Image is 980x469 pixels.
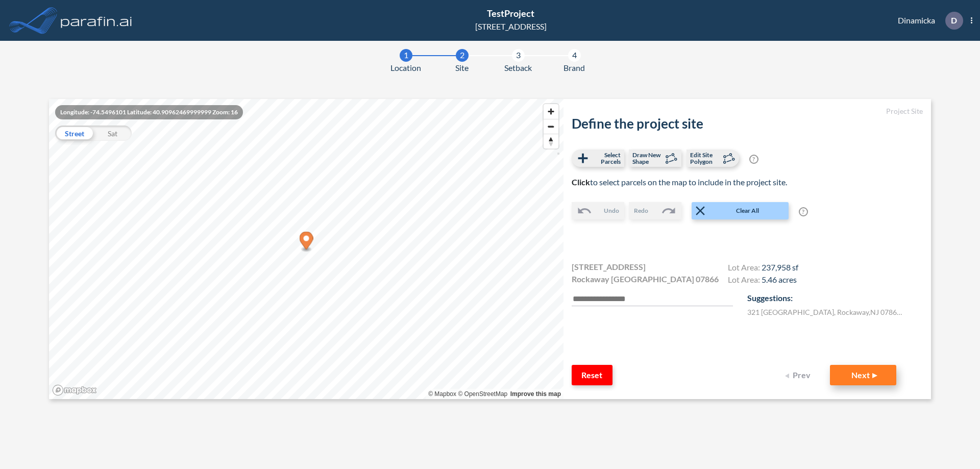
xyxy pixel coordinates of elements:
div: 2 [456,49,469,62]
p: D [951,16,957,25]
div: [STREET_ADDRESS] [475,20,547,33]
button: Zoom in [544,104,558,119]
button: Zoom out [544,119,558,134]
span: TestProject [487,8,534,19]
button: Reset bearing to north [544,134,558,149]
div: Street [55,126,93,141]
span: 5.46 acres [762,275,797,284]
div: Sat [93,126,132,141]
span: Clear All [708,206,788,215]
span: Site [455,62,469,74]
a: Mapbox [428,390,456,398]
button: Undo [572,202,624,219]
span: Edit Site Polygon [690,152,720,165]
h4: Lot Area: [728,275,798,287]
a: Mapbox homepage [52,384,97,396]
button: Clear All [692,202,789,219]
h5: Project Site [572,107,923,116]
span: Select Parcels [591,152,621,165]
span: ? [799,207,808,216]
button: Next [830,365,896,385]
button: Redo [629,202,681,219]
span: Draw New Shape [632,152,663,165]
img: logo [59,10,134,31]
button: Reset [572,365,612,385]
span: Location [390,62,421,74]
div: Dinamicka [883,12,972,30]
div: Map marker [300,232,313,253]
b: Click [572,177,590,187]
h2: Define the project site [572,116,923,132]
a: OpenStreetMap [458,390,507,398]
label: 321 [GEOGRAPHIC_DATA] , Rockaway , NJ 07866 , US [747,307,905,317]
span: [STREET_ADDRESS] [572,261,646,273]
div: 1 [400,49,412,62]
a: Improve this map [510,390,561,398]
p: Suggestions: [747,292,923,304]
span: Undo [604,206,619,215]
span: Setback [504,62,532,74]
span: to select parcels on the map to include in the project site. [572,177,787,187]
div: 4 [568,49,581,62]
span: Rockaway [GEOGRAPHIC_DATA] 07866 [572,273,719,285]
h4: Lot Area: [728,262,798,275]
span: Brand [563,62,585,74]
span: Redo [634,206,648,215]
button: Prev [779,365,820,385]
canvas: Map [49,99,563,399]
div: 3 [512,49,525,62]
span: ? [749,155,758,164]
span: 237,958 sf [762,262,798,272]
div: Longitude: -74.5496101 Latitude: 40.90962469999999 Zoom: 16 [55,105,243,119]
